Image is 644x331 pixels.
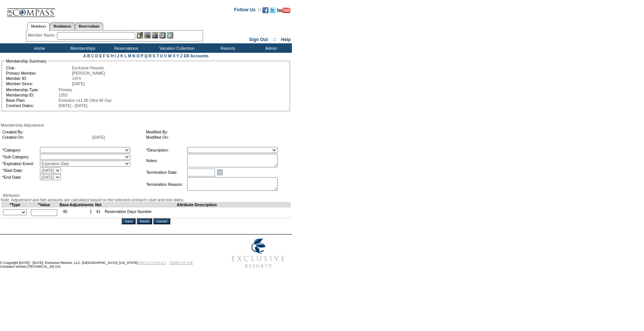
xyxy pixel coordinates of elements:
[167,32,173,38] img: b_calculator.gif
[277,8,290,13] img: Subscribe to our YouTube Channel
[124,54,127,58] a: L
[184,54,209,58] a: ER Accounts
[111,54,114,58] a: H
[58,103,87,108] span: [DATE] - [DATE]
[94,207,103,218] td: 41
[146,135,287,139] td: Modified On:
[146,177,186,192] td: Termination Reason:
[69,207,94,218] td: 1
[102,207,291,218] td: Reservation Days Number
[146,147,186,153] td: *Description:
[72,66,104,70] span: Exclusive Resorts
[137,32,143,38] img: b_edit.gif
[27,22,50,31] a: Members
[136,54,139,58] a: O
[147,43,205,53] td: Vacation Collection
[216,168,224,176] a: Open the calendar popup.
[83,54,86,58] a: A
[2,147,39,153] td: *Category:
[156,54,159,58] a: T
[29,202,60,207] td: *Value
[160,54,163,58] a: U
[262,7,269,13] img: Become our fan on Facebook
[180,54,183,58] a: Z
[1,123,291,127] div: Membership Adjustment
[6,2,55,17] img: Compass Home
[270,9,276,14] a: Follow us on Twitter
[107,54,110,58] a: G
[2,161,39,167] td: *Expiration Event:
[152,32,158,38] img: Impersonate
[177,54,179,58] a: Y
[146,168,186,176] td: Termination Date:
[281,37,291,42] a: Help
[6,103,58,108] td: Contract Dates:
[1,198,291,202] div: Note: Adjustment and Net amounts are calculated based on the selected contract's start and end da...
[159,32,166,38] img: Reservations
[153,218,170,224] input: Cancel
[75,22,103,30] a: Reservations
[2,167,39,173] td: *Start Date:
[146,130,287,134] td: Modified By:
[2,154,39,160] td: *Sub Category:
[146,154,186,167] td: Notes:
[277,9,290,14] a: Subscribe to our YouTube Channel
[28,32,57,38] div: Member Name:
[92,135,105,139] span: [DATE]
[103,54,105,58] a: F
[1,202,29,207] td: *Type
[72,81,85,86] span: [DATE]
[121,54,124,58] a: K
[69,202,94,207] td: Adjustments
[234,6,261,15] td: Follow Us ::
[164,54,167,58] a: V
[5,59,47,63] legend: Membership Summary
[144,32,151,38] img: View
[2,135,92,139] td: Created On:
[58,93,67,97] span: 1353
[128,54,131,58] a: M
[6,66,71,70] td: Club:
[139,261,166,265] a: PRIVACY POLICY
[2,130,92,134] td: Created By:
[270,7,276,13] img: Follow us on Twitter
[6,87,58,92] td: Membership Type:
[1,193,291,198] div: Attributes
[95,54,98,58] a: D
[6,81,71,86] td: Member Since:
[104,43,147,53] td: Reservations
[117,54,119,58] a: J
[91,54,94,58] a: C
[169,261,193,265] a: TERMS OF USE
[2,174,39,180] td: *End Date:
[262,9,269,14] a: Become our fan on Facebook
[6,93,58,97] td: Membership ID:
[60,202,69,207] td: Base
[149,54,152,58] a: R
[6,98,58,103] td: Base Plan:
[115,54,116,58] a: I
[58,87,72,92] span: Primary
[6,76,71,81] td: Member ID:
[273,37,276,42] span: ::
[205,43,249,53] td: Reports
[133,54,136,58] a: N
[72,76,81,81] span: 1474
[87,54,90,58] a: B
[102,202,291,207] td: Attribute Description
[168,54,172,58] a: W
[6,71,71,75] td: Primary Member:
[224,234,292,272] img: Exclusive Resorts
[249,37,268,42] a: Sign Out
[50,22,75,30] a: Residences
[141,54,143,58] a: P
[99,54,102,58] a: E
[122,218,136,224] input: Save
[60,207,69,218] td: 40
[173,54,175,58] a: X
[249,43,292,53] td: Admin
[137,218,152,224] input: Reset
[153,54,155,58] a: S
[58,98,111,103] span: Evolution v11.06 Ultra 60 Day
[72,71,105,75] span: [PERSON_NAME]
